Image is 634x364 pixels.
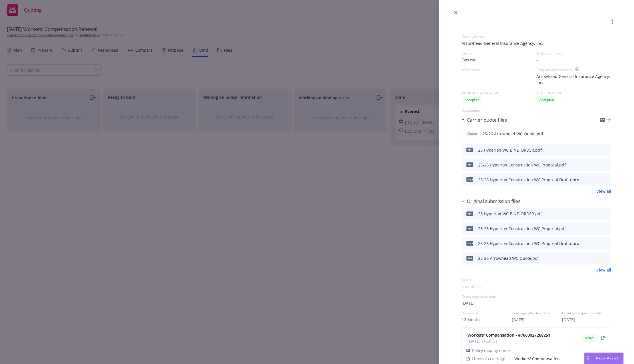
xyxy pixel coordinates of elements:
[462,51,536,56] div: Carrier
[595,210,599,217] button: download file
[462,73,463,79] span: -
[462,34,611,39] div: Display Name
[472,356,505,362] span: Lines of coverage
[462,40,611,46] span: Arrowhead General Insurance Agency, Inc.
[478,162,566,168] div: 25-26 Hyperion Construction WC Proposal.pdf
[595,240,599,247] button: download file
[466,226,473,231] span: pdf
[536,67,573,72] div: Program administrator
[478,255,539,261] div: 25-26 Arrowhead WC Quote.pdf
[596,188,611,194] a: View all
[594,130,599,137] button: download file
[604,161,609,168] button: preview file
[478,147,542,153] div: 25 Hyperion WC BIND ORDER.pdf
[536,51,611,56] div: Writing company
[466,162,473,167] span: pdf
[462,57,476,63] span: Everest
[536,96,557,103] div: Accepted
[604,146,609,153] button: preview file
[585,353,592,364] div: Drag to move
[562,311,611,315] span: Coverage expiration date
[462,108,611,113] div: Documents
[466,148,473,152] span: pdf
[478,211,542,217] div: 25 Hyperion WC BIND ORDER.pdf
[462,198,520,205] div: Original submission files
[604,210,609,217] button: preview file
[466,241,473,246] span: docx
[604,240,609,247] button: preview file
[512,311,561,315] span: Coverage effective date
[604,225,609,232] button: preview file
[595,255,599,262] button: download file
[466,212,473,216] span: pdf
[596,267,611,273] a: View all
[478,240,579,246] div: 25-26 Hyperion Construction WC Proposal Draft.docx
[462,90,536,95] div: Underwriting response
[514,356,606,362] span: Workers' Compensation
[536,90,611,95] div: Client response
[595,225,599,232] button: download file
[596,356,619,361] span: Nova Assist
[462,96,482,103] div: Accepted
[478,177,579,183] div: 25-26 Hyperion Construction WC Proposal Draft.docx
[462,294,611,299] div: Quote expiration date
[482,131,543,137] span: 25-26 Arrowhead WC Quote.pdf
[462,277,611,282] div: Notes
[595,146,599,153] button: download file
[472,347,510,353] span: Policy display name
[466,256,473,260] span: pdf
[452,9,459,16] a: close
[468,332,550,338] strong: Workers' Compensation - #7600027268251
[595,161,599,168] button: download file
[604,176,609,183] button: preview file
[584,335,595,341] span: Active
[462,311,511,315] span: Policy term
[462,67,536,72] div: Wholesaler
[468,338,550,344] span: [DATE] - [DATE]
[599,335,606,341] a: View Policy
[467,116,507,124] h3: Carrier quote files
[584,353,624,364] button: Nova Assist
[609,18,616,25] a: more
[466,131,478,136] span: Quote
[478,226,566,232] div: 25-26 Hyperion Construction WC Proposal.pdf
[604,255,609,262] button: preview file
[536,73,611,85] span: Arrowhead General Insurance Agency, Inc.
[462,300,474,306] span: [DATE]
[603,130,609,137] button: preview file
[595,176,599,183] button: download file
[466,177,473,182] span: docx
[536,57,538,63] span: -
[467,198,520,205] h3: Original submission files
[462,116,507,124] div: Carrier quote files
[514,347,606,353] span: -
